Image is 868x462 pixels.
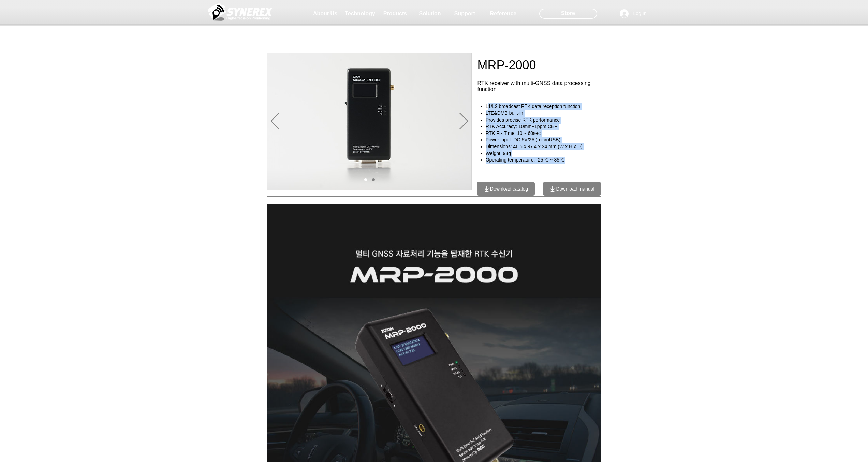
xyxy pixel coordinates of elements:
span: Operating temperature: -25℃ ~ 85℃ [486,157,565,163]
a: 02 [372,178,375,181]
img: Cinnerex_White_simbol_Land 1.png [208,2,273,22]
div: Slideshow [267,53,472,190]
span: Provides precise RTK performance [486,117,560,123]
a: About Us [308,7,342,20]
button: Log In [615,7,651,20]
a: Solution [413,7,447,20]
a: Products [378,7,412,20]
a: Reference [486,7,520,20]
span: Weight: 98g [486,151,511,156]
span: About Us [313,11,337,17]
span: L1/L2 broadcast RTK data reception function [486,103,580,109]
span: RTK Accuracy: 10mm+1ppm CEP [486,124,558,129]
span: Dimensions: 46.5 x 97.4 x 24 mm (W x H x D) [486,144,583,149]
span: Download manual [556,186,594,192]
span: Products [383,11,407,17]
span: Solution [419,11,441,17]
span: Download catalog [490,186,528,192]
button: Previous [271,113,279,130]
span: Store [561,10,575,17]
a: Download manual [543,182,601,196]
a: Technology [343,7,377,20]
nav: Slides [362,178,377,181]
span: LTE&DMB built-in [486,110,523,116]
span: Log In [631,10,649,17]
a: Download catalog [477,182,535,196]
span: Technology [345,11,375,17]
iframe: Wix Chat [742,247,868,462]
a: Support [448,7,482,20]
span: RTK Fix Time: 10 ~ 60sec [486,130,541,136]
span: Support [454,11,475,17]
button: Next [459,113,468,130]
img: MRP2000_front.jpg [267,53,471,190]
div: Store [539,9,597,19]
a: 01 [364,178,367,181]
span: Power input: DC 5V/2A (microUSB) [486,137,560,142]
span: Reference [490,11,516,17]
